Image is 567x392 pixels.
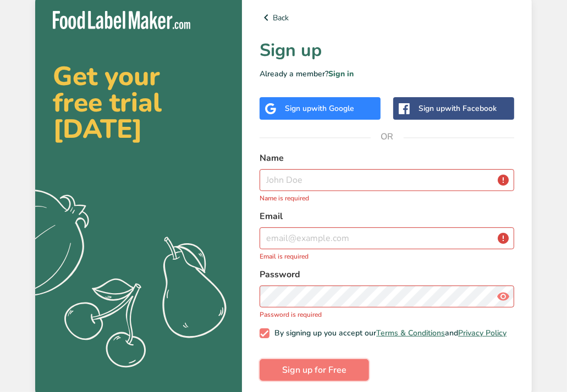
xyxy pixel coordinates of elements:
[53,63,224,142] h2: Get your free trial [DATE]
[260,251,514,261] p: Email is required
[282,363,346,377] span: Sign up for Free
[419,103,497,114] div: Sign up
[260,169,514,191] input: John Doe
[260,310,514,320] p: Password is required
[260,11,514,24] a: Back
[371,120,404,153] span: OR
[260,227,514,249] input: email@example.com
[53,11,190,29] img: Food Label Maker
[458,328,507,338] a: Privacy Policy
[260,268,514,281] label: Password
[260,152,514,165] label: Name
[445,103,497,114] span: with Facebook
[260,68,514,80] p: Already a member?
[328,69,354,79] a: Sign in
[376,328,445,338] a: Terms & Conditions
[285,103,354,114] div: Sign up
[260,193,514,203] p: Name is required
[260,37,514,64] h1: Sign up
[311,103,354,114] span: with Google
[260,359,369,381] button: Sign up for Free
[260,210,514,223] label: Email
[269,328,507,338] span: By signing up you accept our and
